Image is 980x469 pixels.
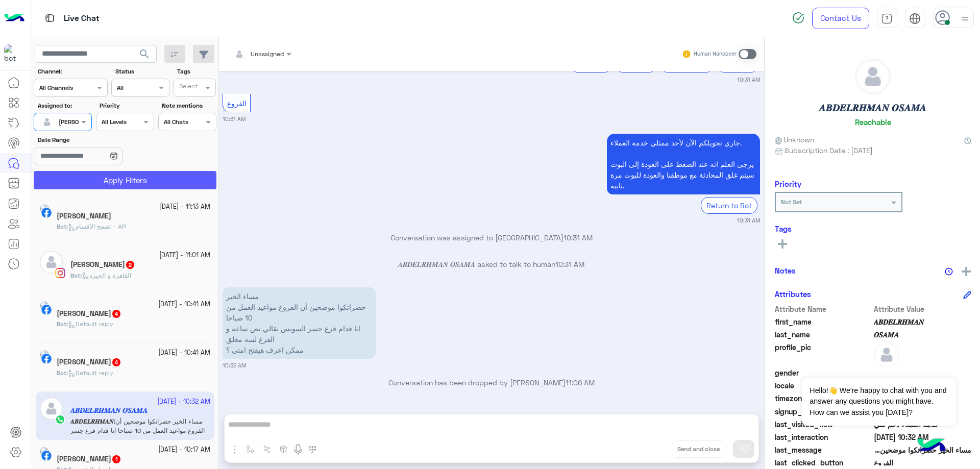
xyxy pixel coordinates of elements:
[223,232,760,243] p: Conversation was assigned to [GEOGRAPHIC_DATA]
[40,350,49,359] img: picture
[672,440,725,458] button: Send and close
[4,44,22,63] img: 713415422032625
[819,102,926,114] h5: 𝑨𝑩𝑫𝑬𝑳𝑹𝑯𝑴𝑨𝑵 𝑶𝑺𝑨𝑴𝑨
[775,393,872,404] span: timezone
[874,316,971,327] span: 𝑨𝑩𝑫𝑬𝑳𝑹𝑯𝑴𝑨𝑵
[38,135,153,144] label: Date Range
[223,115,246,123] small: 10:31 AM
[68,223,127,230] span: تصفح الاقسام - API
[64,12,100,26] p: Live Chat
[701,197,757,214] div: Return to Bot
[112,358,120,366] span: 4
[4,8,24,29] img: Logo
[775,380,872,391] span: locale
[775,367,872,378] span: gender
[158,348,210,358] small: [DATE] - 10:41 AM
[112,455,120,463] span: 1
[160,202,210,212] small: [DATE] - 11:13 AM
[855,59,890,94] img: defaultAdmin.png
[775,432,872,442] span: last_interaction
[40,251,63,274] img: defaultAdmin.png
[962,267,971,276] img: add
[227,99,247,108] span: الفروع
[874,304,971,314] span: Attribute Value
[775,445,872,455] span: last_message
[694,50,737,58] small: Human Handover
[57,369,68,377] b: :
[223,259,760,269] p: 𝑨𝑩𝑫𝑬𝑳𝑹𝑯𝑴𝑨𝑵 𝑶𝑺𝑨𝑴𝑨 asked to talk to human
[112,310,120,318] span: 4
[874,342,899,367] img: defaultAdmin.png
[57,212,111,220] h5: Ziad Khaled
[158,445,210,455] small: [DATE] - 10:17 AM
[566,378,595,387] span: 11:06 AM
[802,378,955,426] span: Hello!👋 We're happy to chat with you and answer any questions you might have. How can we assist y...
[775,316,872,327] span: first_name
[115,67,168,76] label: Status
[874,432,971,442] span: 2025-10-10T07:32:40.542Z
[41,208,52,218] img: Facebook
[34,171,216,189] button: Apply Filters
[57,455,121,463] h5: Ibrahim Elsonni
[40,204,49,213] img: picture
[874,329,971,340] span: 𝑶𝑺𝑨𝑴𝑨
[775,342,872,365] span: profile_pic
[70,271,82,279] b: :
[57,358,121,366] h5: Mohamed Afify
[909,13,921,24] img: tab
[178,82,198,93] div: Select
[775,134,815,145] span: Unknown
[874,445,971,455] span: مساء الخير حضراتكوا موضحين أن الفروع مواعيد العمل من 10 صباحا انا قدام فرع جسر السويس بقالي نص سا...
[775,329,872,340] span: last_name
[775,179,801,188] h6: Priority
[162,101,215,110] label: Note mentions
[775,304,872,314] span: Attribute Name
[877,8,897,29] a: tab
[68,369,113,377] span: Default reply
[41,305,52,315] img: Facebook
[177,67,215,76] label: Tags
[775,266,796,275] h6: Notes
[38,101,91,110] label: Assigned to:
[945,267,953,276] img: notes
[82,271,131,279] span: القاهرة و الجيزة
[563,233,593,242] span: 10:31 AM
[38,67,107,76] label: Channel:
[57,223,66,230] span: Bot
[775,406,872,417] span: signup_date
[40,447,49,456] img: picture
[158,300,210,309] small: [DATE] - 10:41 AM
[100,101,153,110] label: Priority
[40,301,49,310] img: picture
[57,309,121,318] h5: Ahmed Mohamed
[785,145,873,156] span: Subscription Date : [DATE]
[737,76,760,84] small: 10:31 AM
[138,48,151,60] span: search
[775,419,872,430] span: last_visited_flow
[881,13,893,24] img: tab
[775,224,971,233] h6: Tags
[126,261,134,269] span: 2
[914,428,949,464] img: hulul-logo.png
[223,361,246,369] small: 10:32 AM
[855,117,891,127] h6: Reachable
[132,45,157,67] button: search
[555,260,584,268] span: 10:31 AM
[40,115,54,129] img: defaultAdmin.png
[775,457,872,468] span: last_clicked_button
[959,12,971,25] img: profile
[57,320,66,328] span: Bot
[43,12,56,24] img: tab
[792,12,804,24] img: spinner
[57,320,68,328] b: :
[874,457,971,468] span: الفروع
[159,251,210,260] small: [DATE] - 11:01 AM
[70,260,135,269] h5: Mohamed Assem
[57,369,66,377] span: Bot
[223,287,376,359] p: 10/10/2025, 10:32 AM
[251,50,284,58] span: Unassigned
[41,354,52,364] img: Facebook
[812,8,869,29] a: Contact Us
[607,134,760,194] p: 10/10/2025, 10:31 AM
[775,289,811,299] h6: Attributes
